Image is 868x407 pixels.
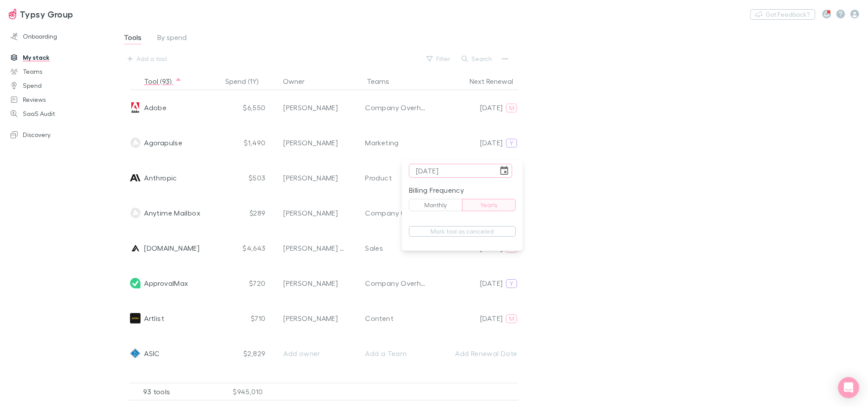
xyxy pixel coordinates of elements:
[409,226,516,237] button: Mark tool as canceled
[409,164,498,178] input: dd/mm/yyyy
[409,199,463,211] button: Monthly
[838,377,859,398] div: Open Intercom Messenger
[462,199,516,211] button: Yearly
[498,165,510,177] button: Choose date, selected date is Aug 1, 2026
[409,199,516,211] div: billing frequency
[409,185,516,195] p: Billing Frequency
